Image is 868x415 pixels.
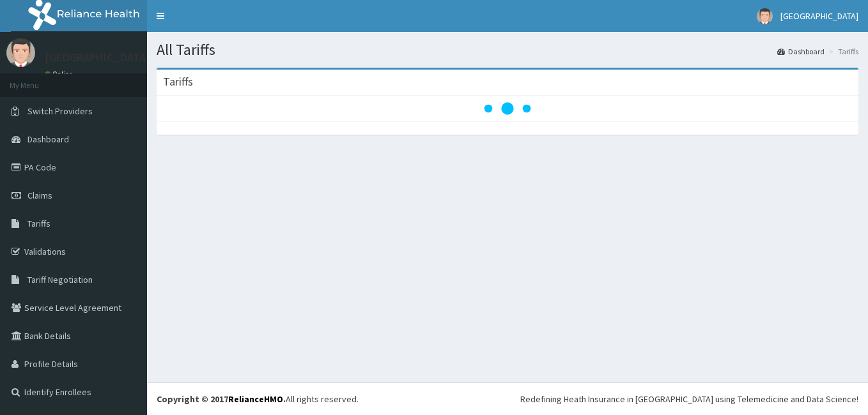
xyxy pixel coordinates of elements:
[147,382,868,415] footer: All rights reserved.
[780,10,858,22] span: [GEOGRAPHIC_DATA]
[482,83,533,134] svg: audio-loading
[520,393,858,405] div: Redefining Heath Insurance in [GEOGRAPHIC_DATA] using Telemedicine and Data Science!
[45,70,75,79] a: Online
[45,52,150,63] p: [GEOGRAPHIC_DATA]
[228,393,283,405] a: RelianceHMO
[157,41,858,58] h1: All Tariffs
[27,105,93,117] span: Switch Providers
[757,8,773,24] img: User Image
[163,76,193,87] h3: Tariffs
[27,218,50,229] span: Tariffs
[27,190,52,201] span: Claims
[826,46,858,57] li: Tariffs
[157,393,286,405] strong: Copyright © 2017 .
[777,46,825,57] a: Dashboard
[27,274,93,285] span: Tariff Negotiation
[27,133,69,145] span: Dashboard
[6,38,35,67] img: User Image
